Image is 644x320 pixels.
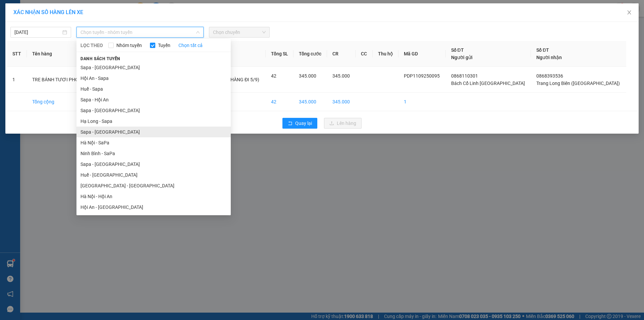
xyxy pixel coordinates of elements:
span: Người gửi [451,55,473,60]
span: Bách Cổ Linh [GEOGRAPHIC_DATA] [451,81,525,86]
li: Hội An - [GEOGRAPHIC_DATA] [76,202,231,213]
span: PDP1109250095 [404,73,440,79]
td: Tổng cộng [27,93,109,111]
button: Close [620,3,639,22]
span: down [196,30,200,34]
li: Sapa - Hội An [76,94,231,105]
th: CR [327,41,356,67]
span: 345.000 [299,73,316,79]
span: close [627,10,632,15]
th: Tổng cước [293,41,327,67]
span: 0868393536 [536,73,563,79]
td: 345.000 [327,93,356,111]
li: [GEOGRAPHIC_DATA] - [GEOGRAPHIC_DATA] [76,180,231,191]
span: Trang Long Biên ([GEOGRAPHIC_DATA]) [536,81,620,86]
span: LỌC THEO [80,42,103,49]
a: Chọn tất cả [178,42,203,49]
li: Sapa - [GEOGRAPHIC_DATA] [76,62,231,73]
span: Nhóm tuyến [114,42,145,49]
button: uploadLên hàng [324,118,362,129]
span: 42 [271,73,276,79]
span: XÁC NHẬN SỐ HÀNG LÊN XE [13,9,83,15]
li: Hạ Long - Sapa [76,116,231,127]
td: 1 [398,93,445,111]
span: rollback [288,121,292,126]
td: 42 [266,93,294,111]
li: Hà Nội - Hội An [76,191,231,202]
td: 345.000 [293,93,327,111]
span: Số ĐT [536,47,549,53]
span: Số ĐT [451,47,464,53]
span: Chọn chuyến [213,27,266,37]
th: Thu hộ [373,41,399,67]
span: Quay lại [295,120,312,127]
li: Hội An - Sapa [76,73,231,84]
span: 0868110301 [451,73,478,79]
th: CC [356,41,372,67]
li: Hà Nội - SaPa [76,137,231,148]
li: Sapa - [GEOGRAPHIC_DATA] [76,105,231,116]
td: TRE BÁNH TƯƠI PHỞ SỦI MĂNG [27,67,109,93]
span: Người nhận [536,55,562,60]
span: 345.000 [332,73,350,79]
th: Tên hàng [27,41,109,67]
span: Chọn tuyến - nhóm tuyến [80,27,200,37]
td: 1 [7,67,27,93]
span: Danh sách tuyến [76,56,124,62]
th: STT [7,41,27,67]
span: Tuyến [155,42,173,49]
li: Ninh Bình - SaPa [76,148,231,159]
input: 11/09/2025 [14,29,61,36]
li: Huế - [GEOGRAPHIC_DATA] [76,170,231,180]
button: rollbackQuay lại [282,118,317,129]
li: Sapa - [GEOGRAPHIC_DATA] [76,127,231,137]
li: Sapa - [GEOGRAPHIC_DATA] [76,159,231,170]
li: Huế - Sapa [76,84,231,94]
th: Tổng SL [266,41,294,67]
th: Mã GD [398,41,445,67]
